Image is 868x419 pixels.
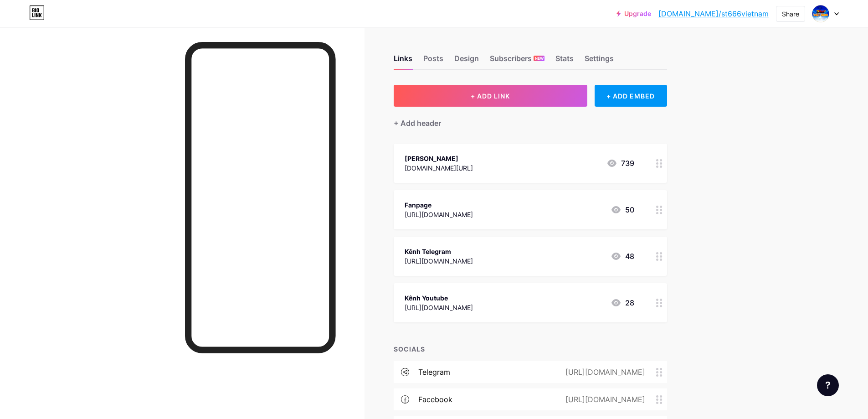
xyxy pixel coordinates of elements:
[782,9,799,19] div: Share
[405,247,473,256] div: Kênh Telegram
[394,344,667,354] div: SOCIALS
[405,293,473,303] div: Kênh Youtube
[616,10,651,17] a: Upgrade
[585,53,614,69] div: Settings
[405,200,473,210] div: Fanpage
[405,210,473,219] div: [URL][DOMAIN_NAME]
[595,85,667,107] div: + ADD EMBED
[394,85,587,107] button: + ADD LINK
[812,5,829,22] img: bon bon
[394,118,441,129] div: + Add header
[418,367,450,378] div: telegram
[606,158,634,169] div: 739
[423,53,443,69] div: Posts
[405,256,473,266] div: [URL][DOMAIN_NAME]
[454,53,479,69] div: Design
[611,204,634,215] div: 50
[535,56,544,61] span: NEW
[490,53,544,69] div: Subscribers
[405,303,473,312] div: [URL][DOMAIN_NAME]
[418,394,452,405] div: facebook
[471,92,510,100] span: + ADD LINK
[394,53,412,69] div: Links
[555,53,574,69] div: Stats
[658,8,769,19] a: [DOMAIN_NAME]/st666vietnam
[551,394,656,405] div: [URL][DOMAIN_NAME]
[611,297,634,308] div: 28
[405,154,473,163] div: [PERSON_NAME]
[405,163,473,173] div: [DOMAIN_NAME][URL]
[611,251,634,262] div: 48
[551,367,656,378] div: [URL][DOMAIN_NAME]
